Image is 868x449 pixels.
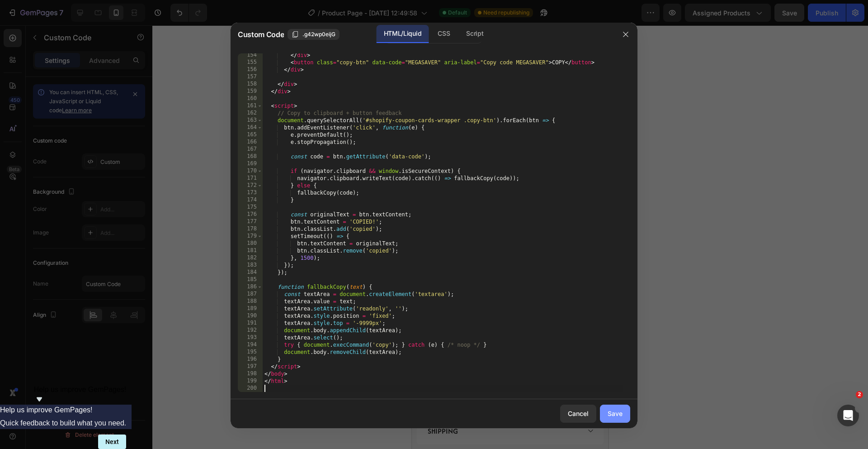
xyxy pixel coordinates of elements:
div: 185 [238,276,263,283]
p: Publish the page to see the content. [5,249,192,258]
button: Save [600,405,630,423]
legend: Color: Purple [4,111,42,126]
div: 184 [238,269,263,276]
div: 179 [238,233,263,240]
div: 161 [238,102,263,110]
div: 182 [238,254,263,262]
div: 193 [238,334,263,341]
div: 183 [238,262,263,269]
div: 156 [238,66,263,73]
div: 168 [238,153,263,160]
div: 158 [238,81,263,88]
div: 195 [238,349,263,356]
div: Cancel [568,409,589,418]
div: 167 [238,146,263,153]
p: SHIPPING [16,400,46,412]
span: prepaid orders [92,191,138,199]
div: 165 [238,131,263,139]
div: 194 [238,341,263,349]
div: 197 [238,363,263,370]
div: 189 [238,305,263,312]
iframe: Intercom live chat [837,405,859,426]
div: HTML/Liquid [377,25,429,43]
button: Cancel [560,405,596,423]
div: 200 [238,385,263,392]
p: PRODUCT DETAILS [16,335,74,347]
div: Hulk Product Options [36,162,95,172]
span: .g42wp0eijG [302,30,335,38]
div: 157 [238,73,263,81]
div: 159 [238,88,263,95]
div: 171 [238,175,263,182]
img: COfb5p7_lP4CEAE=.png [18,162,28,173]
div: 166 [238,139,263,146]
div: 163 [238,117,263,124]
button: Hulk Product Options [10,157,103,179]
div: Save [608,409,623,418]
button: Show survey - Help us improve GemPages! [34,386,127,405]
div: 173 [238,189,263,196]
div: 170 [238,167,263,175]
button: Add to cart [7,206,190,238]
span: Help us improve GemPages! [34,386,127,393]
div: 177 [238,218,263,225]
div: 174 [238,196,263,204]
span: Offers valid for only [44,190,152,200]
div: 164 [238,124,263,131]
div: 191 [238,320,263,327]
div: 178 [238,225,263,233]
div: Custom Code [11,229,50,237]
p: Publish the page to see the content. [5,274,192,284]
div: Add to cart [75,215,123,229]
div: 186 [238,283,263,291]
div: 160 [238,95,263,102]
div: 192 [238,327,263,334]
div: 154 [238,52,263,59]
p: RETURNS [16,368,43,379]
div: 196 [238,356,263,363]
span: 2 [856,391,863,398]
div: 199 [238,377,263,385]
button: .g42wp0eijG [288,29,340,40]
div: 188 [238,298,263,305]
div: 172 [238,182,263,189]
div: 169 [238,160,263,167]
div: 162 [238,110,263,117]
div: 181 [238,247,263,254]
div: 155 [238,59,263,66]
p: Publish the page to see the content. [5,305,192,314]
div: 198 [238,370,263,377]
div: 180 [238,240,263,247]
div: 190 [238,312,263,320]
div: 176 [238,211,263,218]
div: Script [459,25,491,43]
div: 187 [238,291,263,298]
div: CSS [430,25,457,43]
div: 175 [238,204,263,211]
span: Custom Code [238,29,284,40]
